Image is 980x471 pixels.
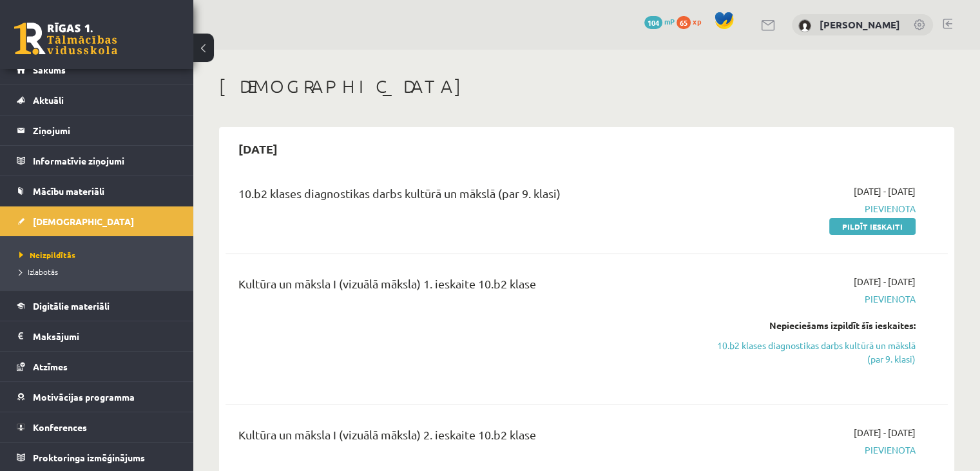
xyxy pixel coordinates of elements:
legend: Ziņojumi [33,115,177,145]
span: Konferences [33,421,87,433]
a: Mācību materiāli [17,176,177,206]
a: Atzīmes [17,352,177,381]
a: Maksājumi [17,321,177,351]
a: Rīgas 1. Tālmācības vidusskola [14,23,117,55]
span: Atzīmes [33,361,68,372]
span: [DATE] - [DATE] [854,185,916,198]
span: Izlabotās [19,266,58,277]
a: Neizpildītās [19,249,180,261]
div: Kultūra un māksla I (vizuālā māksla) 1. ieskaite 10.b2 klase [238,275,684,299]
img: Emīlija Zelča [798,19,811,32]
span: Digitālie materiāli [33,300,110,312]
span: Mācību materiāli [33,185,104,197]
a: Sākums [17,55,177,85]
legend: Informatīvie ziņojumi [33,146,177,175]
a: Motivācijas programma [17,382,177,412]
div: Kultūra un māksla I (vizuālā māksla) 2. ieskaite 10.b2 klase [238,426,684,450]
span: [DATE] - [DATE] [854,426,916,439]
a: Digitālie materiāli [17,291,177,321]
h1: [DEMOGRAPHIC_DATA] [219,75,954,97]
span: Neizpildītās [19,250,75,260]
span: mP [664,16,675,26]
a: 65 xp [677,16,707,26]
a: Aktuāli [17,85,177,115]
span: Motivācijas programma [33,391,135,403]
div: 10.b2 klases diagnostikas darbs kultūrā un mākslā (par 9. klasi) [238,185,684,208]
a: Pildīt ieskaiti [829,218,916,235]
span: 65 [677,16,691,29]
h2: [DATE] [226,134,291,164]
a: Izlabotās [19,266,180,277]
a: [PERSON_NAME] [820,18,900,31]
a: 104 mP [644,16,675,26]
a: Ziņojumi [17,115,177,145]
legend: Maksājumi [33,321,177,351]
span: [DEMOGRAPHIC_DATA] [33,215,134,227]
span: xp [693,16,701,26]
span: Sākums [33,64,66,75]
span: Proktoringa izmēģinājums [33,452,145,463]
span: 104 [644,16,662,29]
span: [DATE] - [DATE] [854,275,916,288]
span: Aktuāli [33,94,64,106]
a: Konferences [17,412,177,442]
span: Pievienota [703,202,916,215]
div: Nepieciešams izpildīt šīs ieskaites: [703,319,916,332]
a: 10.b2 klases diagnostikas darbs kultūrā un mākslā (par 9. klasi) [703,339,916,366]
span: Pievienota [703,443,916,457]
span: Pievienota [703,292,916,306]
a: Informatīvie ziņojumi [17,146,177,175]
a: [DEMOGRAPHIC_DATA] [17,206,177,236]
